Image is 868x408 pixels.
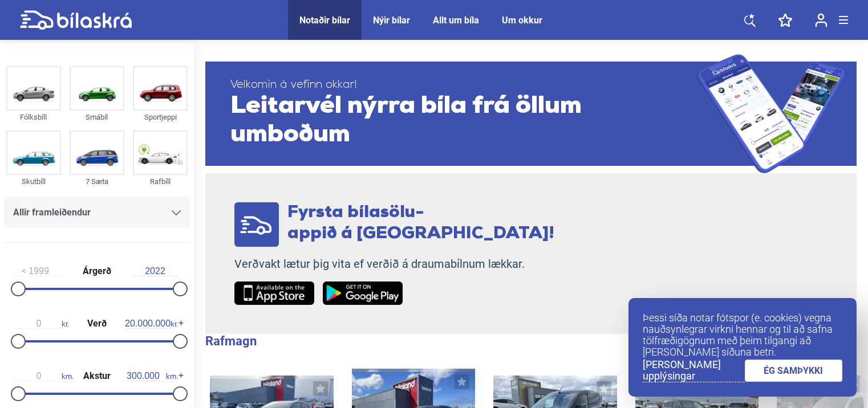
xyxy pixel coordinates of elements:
a: Allt um bíla [433,15,479,26]
span: Akstur [80,372,113,381]
a: [PERSON_NAME] upplýsingar [643,359,745,382]
span: Fyrsta bílasölu- appið á [GEOGRAPHIC_DATA]! [287,204,554,243]
span: Verð [84,319,109,328]
a: ÉG SAMÞYKKI [745,360,843,382]
span: Velkomin á vefinn okkar! [230,78,697,92]
span: km. [16,371,74,381]
span: kr. [125,319,178,329]
div: Fólksbíll [6,111,61,124]
span: km. [120,371,178,381]
span: Árgerð [80,267,114,276]
div: Sportjeppi [133,111,188,124]
p: Verðvakt lætur þig vita ef verðið á draumabílnum lækkar. [234,257,554,271]
span: Leitarvél nýrra bíla frá öllum umboðum [230,92,697,149]
a: Nýir bílar [373,15,410,26]
a: Notaðir bílar [299,15,350,26]
div: Skutbíll [6,175,61,188]
span: Allir framleiðendur [13,205,91,221]
div: Rafbíll [133,175,188,188]
img: user-login.svg [815,13,828,27]
a: Um okkur [502,15,542,26]
b: Rafmagn [205,334,257,348]
div: Smábíl [70,111,124,124]
span: kr. [16,319,69,329]
p: Þessi síða notar fótspor (e. cookies) vegna nauðsynlegrar virkni hennar og til að safna tölfræðig... [643,312,842,358]
div: 7 Sæta [70,175,124,188]
a: Velkomin á vefinn okkar!Leitarvél nýrra bíla frá öllum umboðum [205,54,857,173]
